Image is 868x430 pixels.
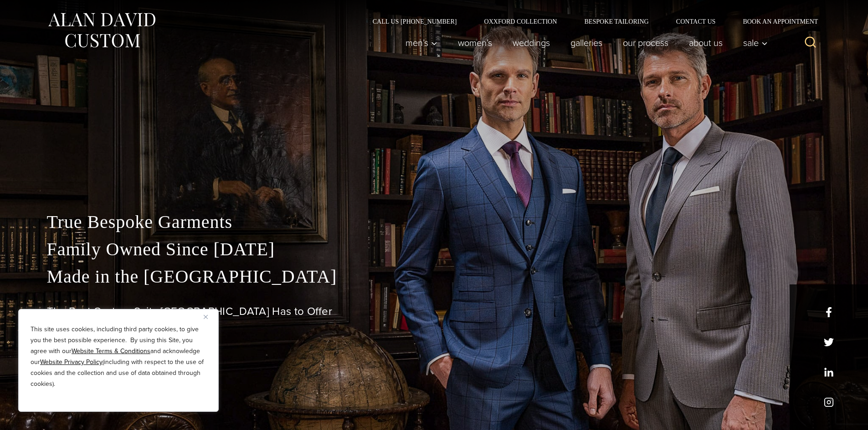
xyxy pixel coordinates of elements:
img: Close [204,315,208,319]
h1: The Best Custom Suits [GEOGRAPHIC_DATA] Has to Offer [47,305,822,318]
button: View Search Form [800,32,822,54]
a: Our Process [612,34,678,52]
a: Call Us [PHONE_NUMBER] [359,18,471,25]
nav: Secondary Navigation [359,18,822,25]
img: Alan David Custom [47,10,156,51]
a: Website Privacy Policy [40,357,103,367]
span: Men’s [406,38,437,47]
a: Oxxford Collection [470,18,570,25]
span: Sale [743,38,768,47]
a: weddings [502,34,560,52]
a: Bespoke Tailoring [570,18,662,25]
nav: Primary Navigation [395,34,772,52]
a: Galleries [560,34,612,52]
a: Women’s [447,34,502,52]
p: This site uses cookies, including third party cookies, to give you the best possible experience. ... [31,324,206,390]
a: Contact Us [663,18,729,25]
a: Book an Appointment [729,18,821,25]
a: About Us [678,34,733,52]
p: True Bespoke Garments Family Owned Since [DATE] Made in the [GEOGRAPHIC_DATA] [47,208,822,290]
button: Close [204,311,215,322]
a: Website Terms & Conditions [72,346,150,356]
